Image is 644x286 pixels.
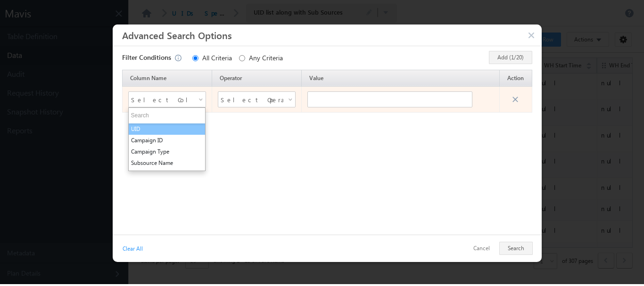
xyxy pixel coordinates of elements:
[220,74,242,82] span: Operator
[309,74,323,82] span: Value
[122,27,532,43] h3: Advanced Search Options
[122,239,144,252] a: Clear
[171,53,192,63] div: Maximum allowed filter conditions per table are 20
[122,53,171,65] strong: Filter Conditions
[202,53,239,62] label: All Criteria
[129,157,206,169] li: Subsource Name
[129,146,206,157] li: Campaign Type
[507,74,524,82] span: Action
[129,135,206,146] li: Campaign ID
[221,92,281,106] span: Select Operator
[129,108,206,123] input: Search
[466,242,497,255] button: Cancel
[129,169,206,180] li: Send to Dailer
[130,74,166,82] span: Column Name
[129,123,206,135] li: UID
[249,53,290,62] label: Any Criteria
[131,92,191,106] span: Select Column Name
[511,91,522,103] span: Cancel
